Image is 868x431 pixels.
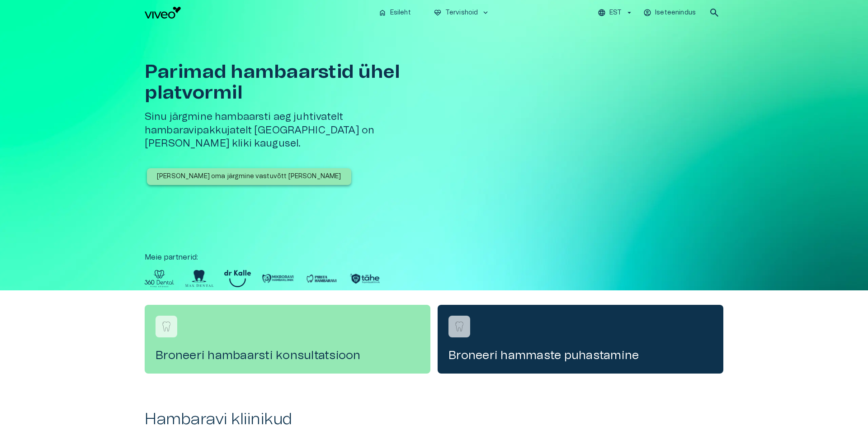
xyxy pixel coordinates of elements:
[145,410,723,429] h2: Hambaravi kliinikud
[157,172,341,181] p: [PERSON_NAME] oma järgmine vastuvõtt [PERSON_NAME]
[448,348,712,363] h4: Broneeri hammaste puhastamine
[375,6,415,19] button: homeEsileht
[378,9,387,17] span: home
[453,320,466,333] img: Broneeri hammaste puhastamine logo
[145,7,371,19] a: Navigate to homepage
[642,6,698,19] button: Iseteenindus
[349,270,381,287] img: Partner logo
[438,305,723,374] a: Navigate to service booking
[596,6,635,19] button: EST
[147,168,351,185] button: [PERSON_NAME] oma järgmine vastuvõtt [PERSON_NAME]
[156,348,420,363] h4: Broneeri hambaarsti konsultatsioon
[145,110,438,150] h5: Sinu järgmine hambaarsti aeg juhtivatelt hambaravipakkujatelt [GEOGRAPHIC_DATA] on [PERSON_NAME] ...
[145,270,174,287] img: Partner logo
[145,252,723,263] p: Meie partnerid :
[481,9,490,17] span: keyboard_arrow_down
[145,7,181,19] img: Viveo logo
[305,270,338,287] img: Partner logo
[262,270,294,287] img: Partner logo
[160,320,173,333] img: Broneeri hambaarsti konsultatsioon logo
[709,7,720,18] span: search
[224,270,251,287] img: Partner logo
[390,8,411,18] p: Esileht
[705,4,723,22] button: open search modal
[145,62,438,103] h1: Parimad hambaarstid ühel platvormil
[655,8,696,18] p: Iseteenindus
[185,270,213,287] img: Partner logo
[609,8,622,18] p: EST
[145,305,430,374] a: Navigate to service booking
[434,9,442,17] span: ecg_heart
[430,6,494,19] button: ecg_heartTervishoidkeyboard_arrow_down
[445,8,478,18] p: Tervishoid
